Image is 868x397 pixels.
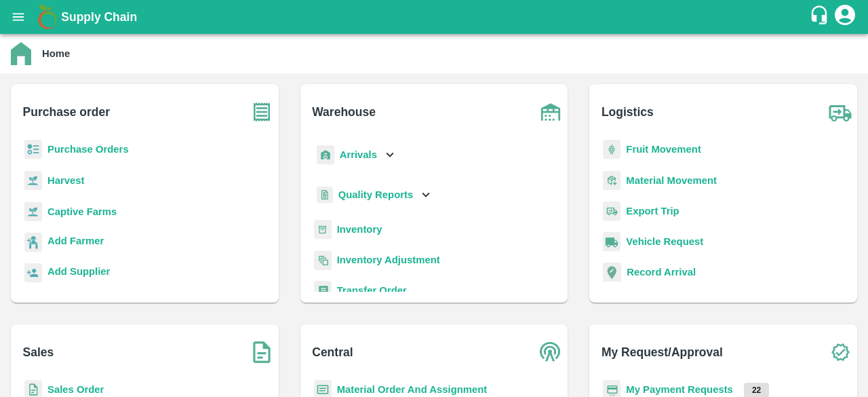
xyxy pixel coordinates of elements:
[317,187,333,204] img: qualityReport
[626,144,701,155] a: Fruit Movement
[24,263,42,283] img: supplier
[23,102,110,121] b: Purchase order
[24,202,42,222] img: harvest
[626,175,717,186] a: Material Movement
[337,285,407,296] a: Transfer Order
[601,343,723,362] b: My Request/Approval
[833,3,857,31] div: account of current user
[603,263,621,282] img: recordArrival
[34,3,61,31] img: logo
[603,170,620,191] img: material
[61,10,137,24] b: Supply Chain
[24,233,42,252] img: farmer
[603,232,620,252] img: vehicle
[601,102,654,121] b: Logistics
[603,140,620,159] img: fruit
[47,235,104,246] b: Add Farmer
[337,224,382,235] a: Inventory
[823,335,857,369] img: check
[42,48,70,59] b: Home
[626,236,703,247] a: Vehicle Request
[626,206,679,216] a: Export Trip
[312,102,376,121] b: Warehouse
[3,1,34,33] button: open drawer
[314,181,434,209] div: Quality Reports
[24,170,42,191] img: harvest
[47,266,110,277] b: Add Supplier
[47,264,110,282] a: Add Supplier
[603,202,620,221] img: delivery
[24,140,42,159] img: reciept
[47,144,129,155] a: Purchase Orders
[312,343,353,362] b: Central
[627,267,696,278] a: Record Arrival
[314,281,332,301] img: whTransfer
[823,95,857,129] img: truck
[245,335,279,369] img: soSales
[314,140,398,170] div: Arrivals
[47,175,84,186] a: Harvest
[47,384,104,395] a: Sales Order
[338,189,414,200] b: Quality Reports
[534,335,568,369] img: central
[340,149,377,160] b: Arrivals
[809,5,833,29] div: customer-support
[61,7,809,26] a: Supply Chain
[337,254,440,265] a: Inventory Adjustment
[314,250,332,270] img: inventory
[245,95,279,129] img: purchase
[317,145,334,165] img: whArrival
[337,384,488,395] a: Material Order And Assignment
[47,206,117,217] a: Captive Farms
[47,233,104,252] a: Add Farmer
[11,42,31,65] img: home
[23,343,54,362] b: Sales
[534,95,568,129] img: warehouse
[314,220,332,240] img: whInventory
[626,384,733,395] a: My Payment Requests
